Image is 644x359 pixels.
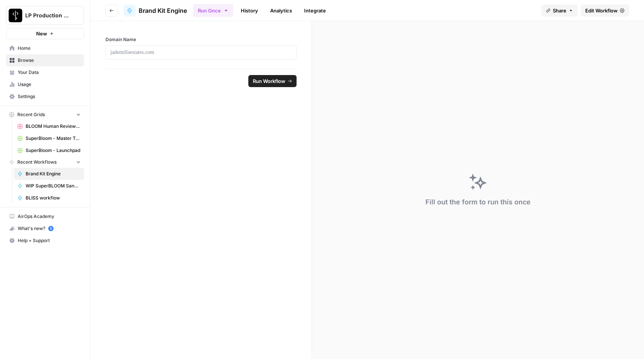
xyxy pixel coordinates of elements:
[585,7,618,14] span: Edit Workflow
[50,227,52,230] text: 5
[26,195,81,201] span: BLISS workflow
[36,30,47,37] span: New
[17,159,57,166] span: Recent Workflows
[6,109,84,120] button: Recent Grids
[553,7,566,14] span: Share
[26,170,81,177] span: Brand Kit Engine
[14,144,84,156] a: SuperBloom - Launchpad
[17,111,45,118] span: Recent Grids
[18,93,81,100] span: Settings
[18,81,81,88] span: Usage
[139,6,187,15] span: Brand Kit Engine
[266,5,297,17] a: Analytics
[6,54,84,66] a: Browse
[18,213,81,220] span: AirOps Academy
[6,91,84,103] a: Settings
[6,235,84,247] button: Help + Support
[14,180,84,192] a: WIP SuperBLOOM Sandbox
[26,123,81,130] span: BLOOM Human Review (ver2)
[26,147,81,154] span: SuperBloom - Launchpad
[425,197,531,207] div: Fill out the form to run this once
[18,237,81,244] span: Help + Support
[581,5,629,17] a: Edit Workflow
[6,6,84,25] button: Workspace: LP Production Workloads
[25,12,71,19] span: LP Production Workloads
[9,9,22,22] img: LP Production Workloads Logo
[18,69,81,76] span: Your Data
[18,57,81,64] span: Browse
[26,135,81,142] span: SuperBloom - Master Topic List
[14,168,84,180] a: Brand Kit Engine
[6,222,84,235] button: What's new? 5
[248,75,297,87] button: Run Workflow
[14,192,84,204] a: BLISS workflow
[6,223,84,234] div: What's new?
[124,5,187,17] a: Brand Kit Engine
[236,5,263,17] a: History
[6,28,84,39] button: New
[300,5,330,17] a: Integrate
[6,78,84,91] a: Usage
[6,66,84,78] a: Your Data
[106,36,297,43] label: Domain Name
[26,183,81,189] span: WIP SuperBLOOM Sandbox
[6,156,84,168] button: Recent Workflows
[48,226,54,231] a: 5
[14,120,84,132] a: BLOOM Human Review (ver2)
[6,210,84,222] a: AirOps Academy
[193,4,233,17] button: Run Once
[542,5,578,17] button: Share
[18,45,81,52] span: Home
[14,132,84,144] a: SuperBloom - Master Topic List
[253,77,285,85] span: Run Workflow
[6,42,84,54] a: Home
